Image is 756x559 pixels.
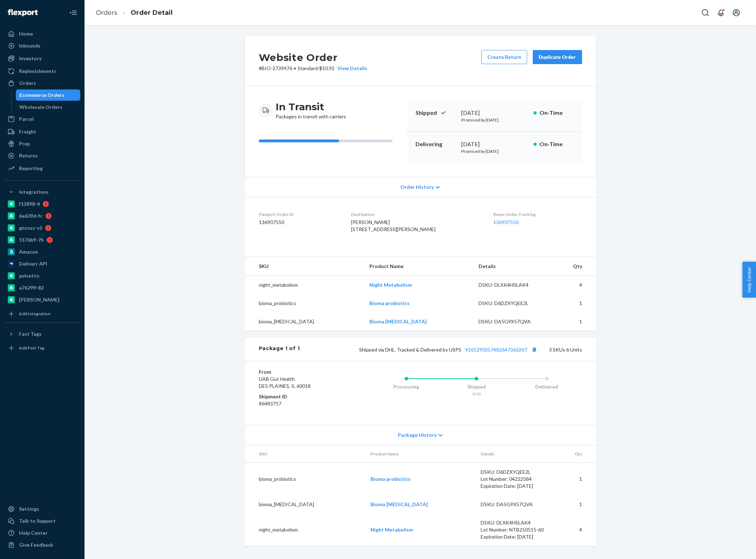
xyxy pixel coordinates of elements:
a: f12898-4 [4,198,80,210]
div: 3 SKUs 6 Units [300,345,582,354]
div: [PERSON_NAME] [19,296,60,303]
div: Parcel [19,116,34,123]
a: Bioma [MEDICAL_DATA] [370,501,428,507]
div: DSKU: DA5G9X57QVA [481,501,547,508]
td: bioma_[MEDICAL_DATA] [245,495,365,514]
td: 1 [552,495,596,514]
div: Delivered [512,383,582,390]
div: Expiration Date: [DATE] [481,533,547,540]
div: Packages in transit with carriers [276,100,346,120]
div: Talk to Support [19,517,56,524]
a: Reporting [4,163,80,174]
span: UAB Gut Health DES PLAINES, IL 60018 [259,376,311,389]
button: Open account menu [729,6,743,20]
div: Ecommerce Orders [19,92,64,99]
a: Amazon [4,246,80,257]
div: Reporting [19,165,43,172]
a: Inventory [4,53,80,64]
td: bioma_probiotics [245,463,365,496]
td: night_metabolism [245,514,365,546]
div: Replenishments [19,68,56,75]
div: DSKU: DLXK4HSLAK4 [479,281,545,288]
p: # BIO-2739476 / $10.92 [259,65,367,72]
a: Bioma probiotics [369,300,410,306]
button: Help Center [742,262,756,298]
div: DSKU: D6DZXYQEE2L [481,468,547,476]
dd: 86483757 [259,400,343,407]
dt: Buyer Order Tracking [493,211,582,217]
button: View Details [335,65,367,72]
div: 5176b9-7b [19,236,44,243]
div: Help Center [19,529,48,536]
button: Open notifications [714,6,728,20]
button: Fast Tags [4,328,80,340]
td: bioma_[MEDICAL_DATA] [245,312,364,331]
button: Open Search Box [698,6,712,20]
a: Night Metabolism [369,282,412,288]
a: Bioma [MEDICAL_DATA] [369,318,427,324]
a: gnzsuz-v5 [4,222,80,234]
div: Inventory [19,55,42,62]
a: Ecommerce Orders [16,89,81,101]
a: Orders [4,77,80,89]
th: Details [473,257,550,276]
div: Expiration Date: [DATE] [481,483,547,490]
button: Create Return [481,50,527,64]
a: 9261290357482647363267 [465,347,527,353]
h3: In Transit [276,100,346,113]
div: Give Feedback [19,541,53,548]
a: Prep [4,138,80,149]
td: 1 [550,294,596,312]
h2: Website Order [259,50,367,65]
a: Freight [4,126,80,137]
td: bioma_probiotics [245,294,364,312]
div: Duplicate Order [539,54,576,61]
div: DSKU: DLXK4HSLAK4 [481,519,547,526]
dt: Flexport Order ID [259,211,340,217]
div: Shipped [441,383,512,390]
th: Qty [552,445,596,463]
a: Orders [96,9,117,17]
img: Flexport logo [8,9,38,16]
th: Details [475,445,552,463]
a: Home [4,28,80,39]
div: Home [19,30,33,37]
div: Package 1 of 1 [259,345,300,354]
td: 4 [552,514,596,546]
button: Integrations [4,186,80,198]
a: Wholesale Orders [16,101,81,113]
div: Freight [19,128,36,135]
button: Copy tracking number [530,345,539,354]
span: Order History [400,184,434,191]
td: 4 [550,276,596,294]
th: Qty [550,257,596,276]
div: Lot Number: 04222584 [481,476,547,483]
div: Add Fast Tag [19,345,44,351]
span: [PERSON_NAME] [STREET_ADDRESS][PERSON_NAME] [351,219,436,232]
div: pulsetto [19,272,39,279]
div: [DATE] [461,109,528,117]
a: [PERSON_NAME] [4,294,80,305]
div: Deliverr API [19,260,47,267]
div: Add Integration [19,311,50,317]
p: On-Time [539,109,574,117]
a: a76299-82 [4,282,80,293]
a: Replenishments [4,66,80,77]
button: Give Feedback [4,539,80,551]
th: Product Name [365,445,475,463]
th: Product Name [364,257,473,276]
th: SKU [245,257,364,276]
a: Talk to Support [4,515,80,527]
a: 6e639d-fc [4,210,80,222]
div: Wholesale Orders [19,104,62,111]
div: 9/18 [441,391,512,397]
div: Orders [19,80,36,87]
p: Shipped [416,109,456,117]
div: Returns [19,152,38,159]
a: Deliverr API [4,258,80,269]
button: Close Navigation [66,6,80,20]
div: Integrations [19,188,49,195]
p: On-Time [539,140,574,148]
a: Night Metabolism [370,527,413,533]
